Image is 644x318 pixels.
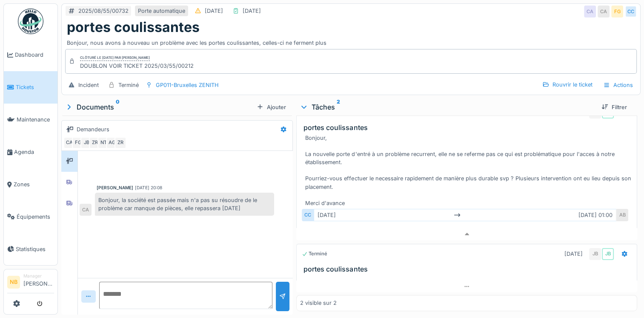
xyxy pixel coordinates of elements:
div: [DATE] 20:08 [135,185,162,191]
a: Agenda [4,136,57,168]
h3: portes coulissantes [303,265,633,273]
div: JB [589,248,601,260]
div: Manager [23,273,54,279]
sup: 2 [337,102,340,112]
a: Statistiques [4,233,57,265]
div: JB [602,248,614,260]
span: Tickets [16,83,54,91]
a: Équipements [4,200,57,233]
div: Bonjour, nous avons à nouveau un problème avec les portes coulissantes, celles-ci ne ferment plus [67,35,635,47]
a: NB Manager[PERSON_NAME] [7,273,54,293]
div: CC [625,6,637,17]
div: JB [80,137,92,149]
div: Clôturé le [DATE] par [PERSON_NAME] [80,55,150,61]
div: [PERSON_NAME] [97,185,133,191]
div: AB [616,209,628,221]
div: Ajouter [253,101,289,113]
div: FG [72,137,84,149]
div: Porte automatique [138,7,185,15]
div: CA [63,137,75,149]
span: Statistiques [16,245,54,253]
div: NT [97,137,109,149]
sup: 0 [116,102,120,112]
div: Filtrer [598,101,630,113]
div: Terminé [118,81,139,89]
div: DOUBLON VOIR TICKET 2025/03/55/00212 [80,62,194,70]
div: [DATE] [243,7,261,15]
div: ZR [89,137,101,149]
a: Dashboard [4,39,57,71]
span: Agenda [14,148,54,156]
div: CC [302,209,314,221]
div: [DATE] [DATE] 01:00 [314,209,616,221]
div: CA [598,6,610,17]
div: [DATE] [205,7,223,15]
div: Terminé [302,250,327,257]
div: 2025/08/55/00732 [78,7,129,15]
div: Documents [65,102,253,112]
div: Incident [78,81,99,89]
div: CA [584,6,596,17]
a: Zones [4,168,57,201]
h1: portes coulissantes [67,19,200,35]
h3: portes coulissantes [303,124,633,132]
div: 2 visible sur 2 [300,299,337,307]
li: NB [7,276,20,289]
span: Zones [14,180,54,188]
span: Dashboard [15,51,54,59]
div: AG [106,137,118,149]
div: GP011-Bruxelles ZENITH [156,81,219,89]
div: CA [80,204,92,216]
div: [DATE] [564,250,583,258]
span: Équipements [17,213,54,221]
div: ZR [114,137,126,149]
div: Bonjour, La nouvelle porte d'entré à un problème recurrent, elle ne se referme pas ce qui est pro... [305,134,632,208]
li: [PERSON_NAME] [23,273,54,291]
div: FG [611,6,623,17]
img: Badge_color-CXgf-gQk.svg [18,9,43,34]
div: Actions [599,79,637,91]
a: Tickets [4,71,57,104]
div: Bonjour, la société est passée mais n'a pas su résoudre de le problème car manque de pièces, elle... [95,193,274,216]
div: Demandeurs [77,125,109,133]
a: Maintenance [4,104,57,136]
span: Maintenance [17,116,54,124]
div: Tâches [300,102,595,112]
div: Rouvrir le ticket [539,79,596,90]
